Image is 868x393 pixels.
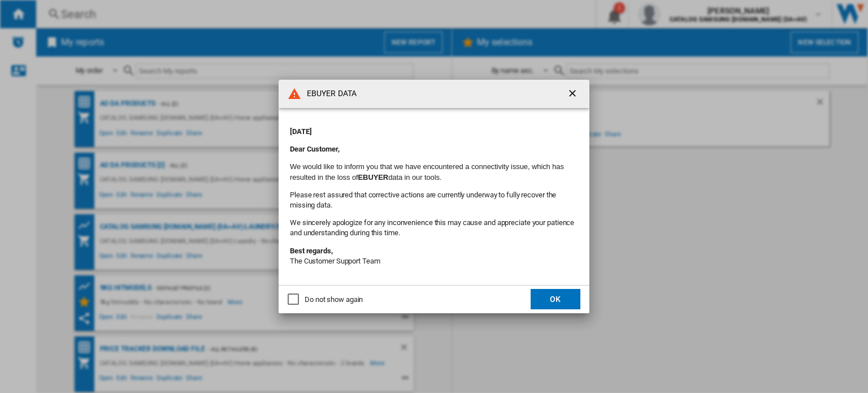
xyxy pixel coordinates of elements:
[358,173,389,182] b: EBUYER
[290,190,578,210] p: Please rest assured that corrective actions are currently underway to fully recover the missing d...
[288,294,363,305] md-checkbox: Do not show again
[290,218,578,238] p: We sincerely apologize for any inconvenience this may cause and appreciate your patience and unde...
[301,88,357,100] h4: EBUYER DATA
[290,162,564,181] font: We would like to inform you that we have encountered a connectivity issue, which has resulted in ...
[531,289,580,309] button: OK
[305,295,363,305] div: Do not show again
[290,246,578,266] p: The Customer Support Team
[567,88,580,101] ng-md-icon: getI18NText('BUTTONS.CLOSE_DIALOG')
[562,83,585,105] button: getI18NText('BUTTONS.CLOSE_DIALOG')
[388,173,441,182] font: data in our tools.
[290,127,311,136] strong: [DATE]
[290,145,340,153] strong: Dear Customer,
[290,247,333,255] strong: Best regards,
